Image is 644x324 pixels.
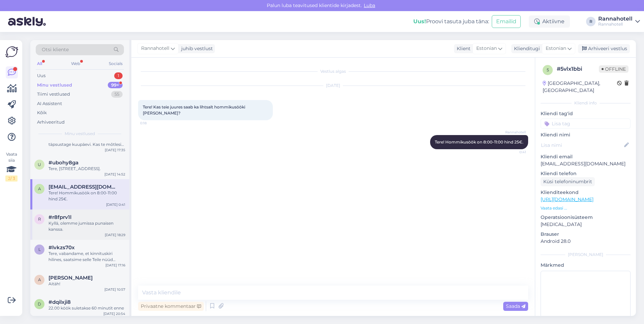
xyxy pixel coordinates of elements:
span: 0:41 [501,150,526,155]
div: [DATE] 14:52 [104,172,125,177]
div: Proovi tasuta juba täna: [413,18,489,26]
div: Tiimi vestlused [37,91,70,98]
p: Vaata edasi ... [541,205,631,211]
div: Rannahotell [598,16,633,22]
div: [DATE] 20:54 [103,311,125,316]
div: Arhiveeritud [37,119,65,126]
div: [DATE] 0:41 [106,202,125,207]
span: #lvkzs70x [49,245,75,251]
p: Klienditeekond [541,189,631,196]
div: All [36,59,43,68]
div: Privaatne kommentaar [138,302,204,311]
div: Klient [454,45,471,52]
p: Android 28.0 [541,238,631,245]
div: R [586,17,595,26]
div: Küsi telefoninumbrit [541,177,595,186]
span: u [38,162,41,167]
span: Tere! Hommikusöök on 8:00-11:00 hind 25€. [435,139,523,144]
div: Vestlus algas [138,68,528,74]
div: Web [70,59,82,68]
div: Vaata siia [5,151,18,182]
div: # 5vlx1bbi [557,65,599,73]
span: 0:18 [140,121,165,126]
div: [DATE] 18:29 [105,232,125,237]
div: Kyllä, olemme jumissa punaisen kanssa. [49,220,125,232]
div: Rannahotell [598,22,633,27]
span: Otsi kliente [42,46,69,53]
span: Estonian [546,45,566,52]
span: A [38,277,41,282]
span: Luba [362,2,377,8]
p: Kliendi tag'id [541,110,631,117]
span: Tere! Kas teie juures saab ka lihtsalt hommikusööki [PERSON_NAME]? [143,104,246,116]
div: Uus [37,72,45,79]
p: Operatsioonisüsteem [541,214,631,221]
p: Kliendi email [541,153,631,160]
span: #r8fprv1l [49,214,71,220]
p: Märkmed [541,262,631,269]
div: 2 / 3 [5,175,18,182]
span: a [38,186,41,191]
span: Rannahotell [501,130,526,135]
span: 5 [547,67,549,72]
span: Offline [599,65,629,73]
div: [DATE] 10:57 [104,287,125,292]
span: #ubohy8ga [49,160,78,166]
input: Lisa nimi [541,141,623,149]
div: [DATE] 17:16 [105,263,125,268]
div: 99+ [108,82,123,89]
div: [PERSON_NAME] [541,252,631,258]
div: Tere, vabandame, et kinnituskiri hilines, saatsime selle Teile nüüd meilile. [49,251,125,263]
p: Brauser [541,231,631,238]
div: [DATE] [138,83,528,89]
div: Klienditugi [511,45,540,52]
img: Askly Logo [5,45,18,58]
input: Lisa tag [541,119,631,129]
div: AI Assistent [37,100,62,107]
span: r [38,217,41,222]
span: #dqilxji8 [49,299,71,305]
div: Socials [107,59,124,68]
div: [DATE] 17:35 [105,148,125,153]
div: 55 [111,91,123,98]
div: 1 [114,72,123,79]
span: Estonian [476,45,497,52]
div: Aitäh! [49,281,125,287]
div: Kõik [37,109,47,116]
span: Saada [506,303,525,309]
p: [MEDICAL_DATA] [541,221,631,228]
span: Rannahotell [141,45,169,52]
div: Arhiveeri vestlus [578,44,630,53]
div: Tere! Hommikusöök on 8:00-11:00 hind 25€. [49,190,125,202]
div: Tere, [STREET_ADDRESS]. [49,166,125,172]
p: Kliendi telefon [541,170,631,177]
span: Minu vestlused [65,131,95,137]
b: Uus! [413,18,426,25]
span: agnesaljas@gmail.com [49,184,119,190]
a: RannahotellRannahotell [598,16,640,27]
div: Minu vestlused [37,82,72,89]
div: Tere, [PERSON_NAME] hea ja täpsustage kuupäevi. Kas te mõtlesite 16-17.06.26? [49,135,125,148]
div: 22.00 köök suletakse 60 minutit enne [49,305,125,311]
div: Aktiivne [529,15,570,28]
div: [GEOGRAPHIC_DATA], [GEOGRAPHIC_DATA] [543,80,617,94]
button: Emailid [492,15,521,28]
p: [EMAIL_ADDRESS][DOMAIN_NAME] [541,160,631,167]
div: juhib vestlust [179,45,213,52]
a: [URL][DOMAIN_NAME] [541,196,593,202]
p: Kliendi nimi [541,131,631,138]
span: l [38,247,41,252]
span: Alla Koptsev [49,275,93,281]
div: Kliendi info [541,100,631,106]
span: d [38,301,41,306]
